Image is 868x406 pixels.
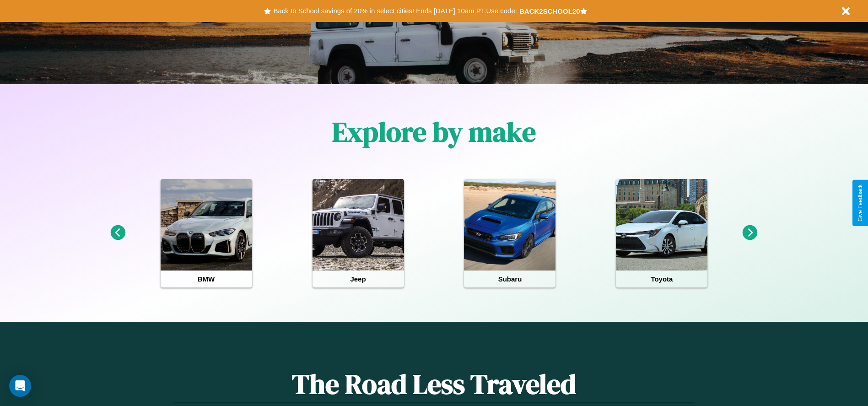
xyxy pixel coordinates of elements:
[616,271,707,287] h4: Toyota
[464,271,555,287] h4: Subaru
[857,184,863,222] div: Give Feedback
[161,271,252,287] h4: BMW
[271,5,519,17] button: Back to School savings of 20% in select cities! Ends [DATE] 10am PT.Use code:
[313,271,404,287] h4: Jeep
[519,7,580,15] b: BACK2SCHOOL20
[9,375,31,397] div: Open Intercom Messenger
[332,113,536,151] h1: Explore by make
[173,365,694,403] h1: The Road Less Traveled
